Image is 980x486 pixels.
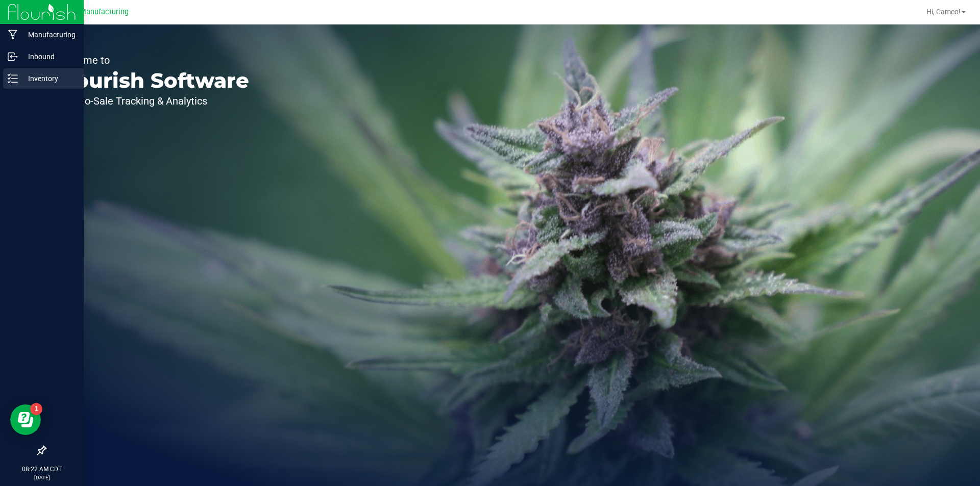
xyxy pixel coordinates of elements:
p: Welcome to [55,55,249,65]
inline-svg: Inbound [8,52,18,62]
p: Inbound [18,50,79,63]
span: Hi, Cameo! [926,8,961,16]
p: Seed-to-Sale Tracking & Analytics [55,96,249,106]
p: Inventory [18,72,79,85]
inline-svg: Inventory [8,73,18,84]
p: Manufacturing [18,29,79,41]
span: Manufacturing [80,8,129,16]
iframe: Resource center unread badge [30,403,42,415]
p: Flourish Software [55,70,249,91]
inline-svg: Manufacturing [8,30,18,40]
p: [DATE] [5,474,79,481]
iframe: Resource center [10,404,41,435]
p: 08:22 AM CDT [5,465,79,474]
